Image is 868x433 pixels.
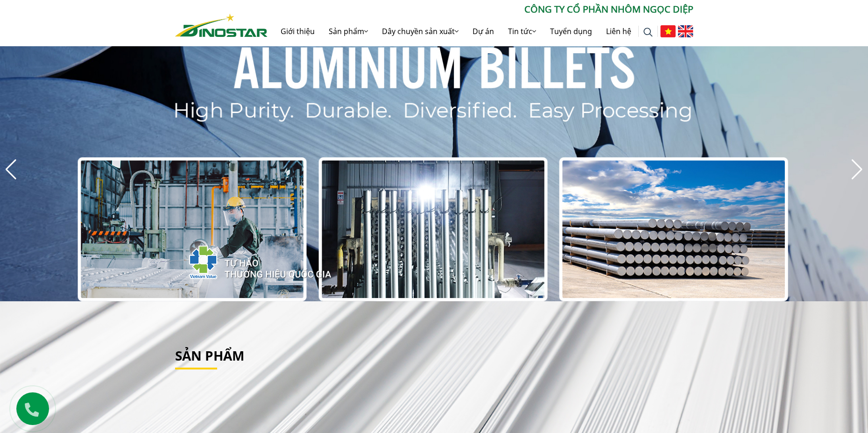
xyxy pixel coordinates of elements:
[268,2,693,16] p: CÔNG TY CỔ PHẦN NHÔM NGỌC DIỆP
[175,14,268,37] img: Nhôm Dinostar
[5,159,17,180] div: Previous slide
[501,16,543,46] a: Tin tức
[322,16,375,46] a: Sản phẩm
[375,16,466,46] a: Dây chuyền sản xuất
[851,159,863,180] div: Next slide
[643,28,653,37] img: search
[175,12,268,36] a: Nhôm Dinostar
[599,16,638,46] a: Liên hệ
[543,16,599,46] a: Tuyển dụng
[274,16,322,46] a: Giới thiệu
[466,16,501,46] a: Dự án
[175,347,244,364] a: Sản phẩm
[660,25,676,37] img: Tiếng Việt
[678,25,693,37] img: English
[161,228,333,292] img: thqg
